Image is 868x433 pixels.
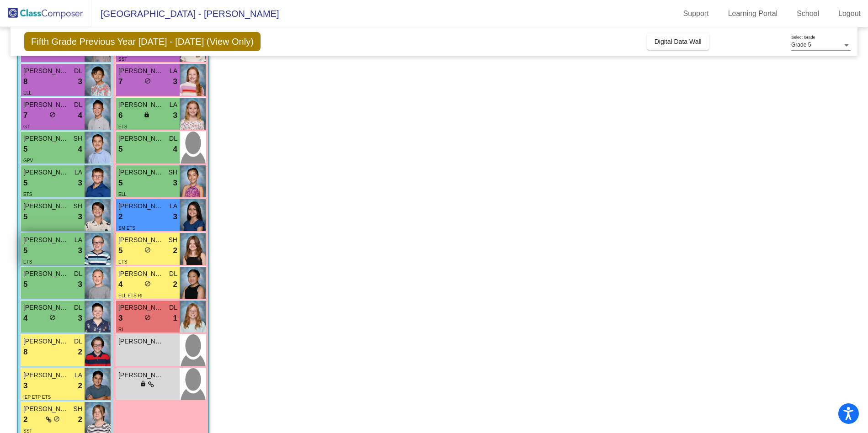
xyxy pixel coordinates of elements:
[74,269,82,279] span: DL
[118,100,164,110] span: [PERSON_NAME]
[74,201,82,211] span: SH
[23,395,51,400] span: IEP ETP ETS
[23,259,32,264] span: ETS
[647,33,709,50] button: Digital Data Wall
[144,314,151,321] span: do_not_disturb_alt
[23,90,32,95] span: ELL
[140,380,146,387] span: lock
[24,32,261,51] span: Fifth Grade Previous Year [DATE] - [DATE] (View Only)
[173,177,177,189] span: 3
[78,414,82,426] span: 2
[831,6,868,21] a: Logout
[78,143,82,155] span: 4
[23,143,27,155] span: 5
[118,177,122,189] span: 5
[118,235,164,245] span: [PERSON_NAME]
[23,177,27,189] span: 5
[173,279,177,290] span: 2
[23,380,27,392] span: 3
[78,312,82,324] span: 3
[173,76,177,88] span: 3
[118,245,122,257] span: 5
[23,124,30,129] span: GT
[118,370,164,380] span: [PERSON_NAME]
[78,279,82,290] span: 3
[91,6,279,21] span: [GEOGRAPHIC_DATA] - [PERSON_NAME]
[118,201,164,211] span: [PERSON_NAME]
[23,76,27,88] span: 8
[78,110,82,121] span: 4
[118,293,142,298] span: ELL ETS RI
[118,134,164,143] span: [PERSON_NAME]
[169,168,177,177] span: SH
[23,134,69,143] span: [PERSON_NAME]
[23,158,33,163] span: GPV
[78,177,82,189] span: 3
[118,192,127,197] span: ELL
[118,312,122,324] span: 3
[169,134,177,143] span: DL
[23,346,27,358] span: 8
[173,312,177,324] span: 1
[53,416,60,422] span: do_not_disturb_alt
[23,110,27,121] span: 7
[23,192,32,197] span: ETS
[144,111,150,118] span: lock
[118,259,127,264] span: ETS
[23,303,69,312] span: [PERSON_NAME]
[118,303,164,312] span: [PERSON_NAME]
[170,100,177,110] span: LA
[78,380,82,392] span: 2
[173,211,177,223] span: 3
[23,414,27,426] span: 2
[23,201,69,211] span: [PERSON_NAME]
[74,404,82,414] span: SH
[23,404,69,414] span: [PERSON_NAME]
[118,211,122,223] span: 2
[78,76,82,88] span: 3
[118,110,122,121] span: 6
[23,312,27,324] span: 4
[23,168,69,177] span: [PERSON_NAME]
[78,245,82,257] span: 3
[144,247,151,253] span: do_not_disturb_alt
[144,78,151,84] span: do_not_disturb_alt
[118,124,127,129] span: ETS
[173,110,177,121] span: 3
[173,245,177,257] span: 2
[118,279,122,290] span: 4
[74,303,82,312] span: DL
[75,168,82,177] span: LA
[791,42,811,48] span: Grade 5
[676,6,716,21] a: Support
[169,269,177,279] span: DL
[75,235,82,245] span: LA
[75,370,82,380] span: LA
[49,111,56,118] span: do_not_disturb_alt
[74,100,82,110] span: DL
[23,269,69,279] span: [PERSON_NAME]
[118,76,122,88] span: 7
[74,66,82,76] span: DL
[49,314,56,321] span: do_not_disturb_alt
[118,327,123,332] span: RI
[118,337,164,346] span: [PERSON_NAME]
[173,143,177,155] span: 4
[170,201,177,211] span: LA
[169,235,177,245] span: SH
[23,370,69,380] span: [PERSON_NAME]
[118,66,164,76] span: [PERSON_NAME]
[170,66,177,76] span: LA
[118,226,135,231] span: SM ETS
[789,6,826,21] a: School
[78,211,82,223] span: 3
[118,269,164,279] span: [PERSON_NAME]
[118,143,122,155] span: 5
[23,245,27,257] span: 5
[23,235,69,245] span: [PERSON_NAME]
[144,280,151,287] span: do_not_disturb_alt
[74,337,82,346] span: DL
[23,279,27,290] span: 5
[118,57,127,62] span: SST
[169,303,177,312] span: DL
